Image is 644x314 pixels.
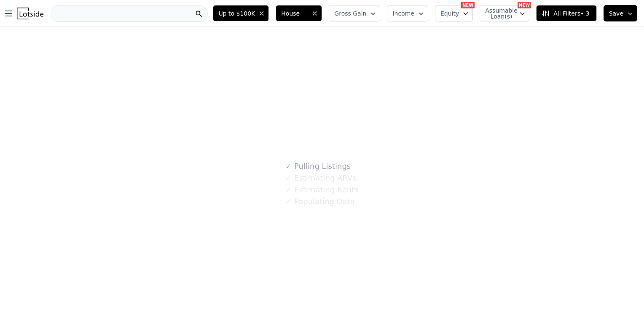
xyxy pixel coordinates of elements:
span: ✓ [285,162,292,170]
button: Income [387,5,428,21]
button: Up to $100K [213,5,269,21]
span: ✓ [285,174,292,182]
button: Equity [435,5,473,21]
div: Pulling Listings [285,160,351,172]
span: House [281,9,308,18]
div: Populating Data [285,196,354,208]
button: Assumable Loan(s) [480,5,529,21]
button: House [276,5,322,21]
span: Gross Gain [334,9,366,18]
div: Estimating Rents [285,184,358,196]
button: Save [604,5,637,21]
span: Save [609,9,623,18]
div: NEW [461,2,475,8]
span: ✓ [285,186,292,194]
span: Assumable Loan(s) [485,8,512,19]
span: Income [392,9,414,18]
span: Up to $100K [218,9,255,18]
span: Equity [440,9,459,18]
span: ✓ [285,197,292,206]
button: Gross Gain [329,5,380,21]
img: Lotside [17,8,43,19]
div: NEW [518,2,531,8]
span: All Filters • 3 [542,9,589,18]
button: All Filters• 3 [536,5,596,21]
div: Estimating ARVs [285,172,356,184]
